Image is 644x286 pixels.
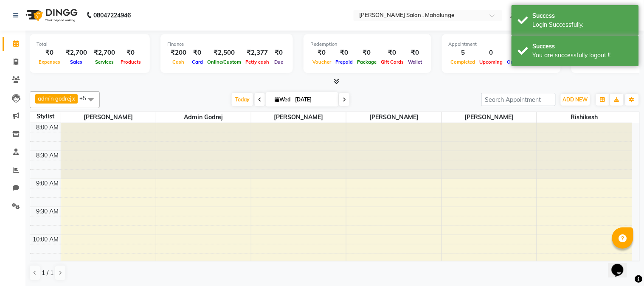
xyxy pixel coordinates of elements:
span: Card [190,59,205,65]
div: Stylist [30,112,61,121]
span: Petty cash [243,59,271,65]
span: Wed [273,96,292,103]
div: ₹0 [118,48,143,58]
div: 0 [478,48,505,58]
div: 10:00 AM [31,235,61,244]
div: ₹0 [37,48,62,58]
span: Upcoming [478,59,505,65]
div: 9:00 AM [35,179,61,188]
span: Today [232,93,253,106]
div: Appointment [449,41,554,48]
span: Cash [171,59,187,65]
div: ₹2,500 [205,48,243,58]
input: Search Appointment [481,93,556,106]
div: ₹0 [310,48,333,58]
span: 1 / 1 [42,269,53,278]
span: ADD NEW [563,96,588,103]
div: Success [533,42,633,51]
span: admin godrej [156,112,251,123]
div: 8:30 AM [35,151,61,160]
div: ₹0 [333,48,355,58]
div: You are successfully logout !! [533,51,633,60]
span: Sales [68,59,85,65]
span: Services [93,59,116,65]
span: Expenses [37,59,62,65]
span: Wallet [406,59,425,65]
a: x [71,95,75,102]
div: ₹0 [379,48,406,58]
div: Login Successfully. [533,20,633,29]
div: 5 [449,48,478,58]
iframe: chat widget [608,252,636,278]
span: Online/Custom [205,59,243,65]
div: Finance [167,41,286,48]
div: ₹0 [355,48,379,58]
span: Completed [449,59,478,65]
span: Rishikesh [537,112,632,123]
div: 0 [505,48,529,58]
div: Redemption [310,41,425,48]
img: logo [22,3,80,27]
div: ₹2,377 [243,48,271,58]
span: Ongoing [505,59,529,65]
div: ₹0 [271,48,286,58]
span: Prepaid [333,59,355,65]
b: 08047224946 [93,3,131,27]
div: ₹200 [167,48,190,58]
div: ₹2,700 [62,48,90,58]
div: ₹2,700 [90,48,118,58]
span: [PERSON_NAME] [251,112,346,123]
div: Success [533,11,633,20]
div: 9:30 AM [35,207,61,216]
span: Gift Cards [379,59,406,65]
span: Package [355,59,379,65]
span: [PERSON_NAME] [61,112,156,123]
div: ₹0 [406,48,425,58]
span: [PERSON_NAME] [442,112,537,123]
button: ADD NEW [561,94,590,106]
span: Due [272,59,285,65]
div: Total [37,41,143,48]
span: +5 [79,95,93,101]
span: Voucher [310,59,333,65]
div: 8:00 AM [35,123,61,132]
span: [PERSON_NAME] [346,112,441,123]
div: ₹0 [190,48,205,58]
span: Products [118,59,143,65]
input: 2025-09-03 [292,93,335,106]
span: admin godrej [38,95,71,102]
